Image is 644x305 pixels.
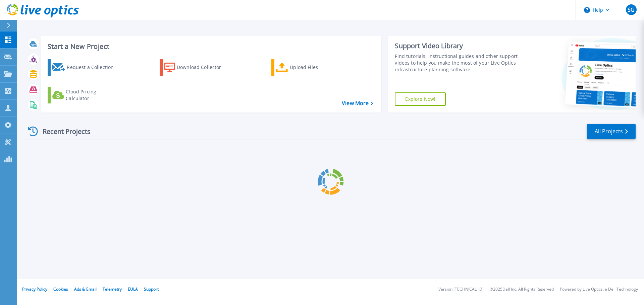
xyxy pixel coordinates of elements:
li: © 2025 Dell Inc. All Rights Reserved [490,287,554,292]
a: Telemetry [103,286,122,292]
a: All Projects [587,124,636,139]
div: Upload Files [290,61,343,74]
div: Request a Collection [67,61,120,74]
div: Find tutorials, instructional guides and other support videos to help you make the most of your L... [395,53,521,73]
a: Upload Files [271,59,346,76]
a: View More [342,100,373,106]
div: Support Video Library [395,42,521,50]
li: Powered by Live Optics, a Dell Technology [560,287,638,292]
span: SG [628,7,635,12]
div: Recent Projects [26,123,100,140]
a: Cookies [53,286,68,292]
a: Request a Collection [48,59,122,76]
div: Download Collector [177,61,230,74]
a: EULA [128,286,138,292]
a: Support [144,286,159,292]
a: Explore Now! [395,92,446,106]
div: Cloud Pricing Calculator [66,88,119,102]
h3: Start a New Project [48,43,373,50]
a: Download Collector [160,59,234,76]
a: Privacy Policy [22,286,47,292]
li: Version: [TECHNICAL_ID] [438,287,484,292]
a: Ads & Email [74,286,97,292]
a: Cloud Pricing Calculator [48,87,122,103]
